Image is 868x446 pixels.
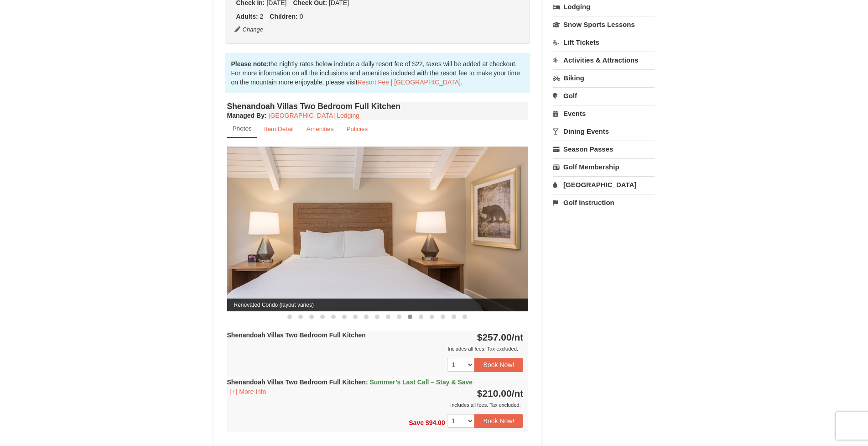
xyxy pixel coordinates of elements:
strong: Shenandoah Villas Two Bedroom Full Kitchen [227,378,473,386]
small: Photos [233,125,252,132]
span: 2 [260,13,264,20]
button: Book Now! [474,358,524,372]
span: $210.00 [477,388,512,399]
button: Change [234,25,264,35]
span: : [366,378,368,386]
a: Season Passes [553,141,655,157]
span: Renovated Condo (layout varies) [227,299,528,311]
a: Biking [553,69,655,86]
div: Includes all fees. Tax excluded. [227,344,524,353]
a: Resort Fee | [GEOGRAPHIC_DATA] [358,79,461,86]
button: Book Now! [474,414,524,428]
a: Dining Events [553,123,655,140]
a: [GEOGRAPHIC_DATA] [553,176,655,193]
span: $94.00 [426,419,445,426]
span: Save [409,419,424,426]
strong: Shenandoah Villas Two Bedroom Full Kitchen [227,331,366,339]
a: Item Detail [258,120,300,138]
small: Amenities [307,126,334,132]
a: Policies [340,120,374,138]
div: the nightly rates below include a daily resort fee of $22, taxes will be added at checkout. For m... [225,53,530,93]
h4: Shenandoah Villas Two Bedroom Full Kitchen [227,102,528,111]
a: Snow Sports Lessons [553,16,655,33]
div: Includes all fees. Tax excluded. [227,400,524,409]
a: Photos [227,120,257,138]
strong: $257.00 [477,332,524,342]
small: Policies [346,126,368,132]
a: Golf [553,87,655,104]
span: /nt [512,332,524,342]
span: Summer’s Last Call – Stay & Save [369,378,473,386]
strong: Adults: [236,13,258,20]
a: Activities & Attractions [553,52,655,68]
small: Item Detail [264,126,294,132]
a: Lift Tickets [553,34,655,51]
a: Events [553,105,655,122]
strong: Children: [270,13,297,20]
span: 0 [300,13,303,20]
a: [GEOGRAPHIC_DATA] Lodging [269,112,359,119]
a: Amenities [301,120,340,138]
span: Managed By [227,112,265,119]
strong: Please note: [231,60,269,68]
strong: : [227,112,267,119]
a: Golf Instruction [553,194,655,211]
span: /nt [512,388,524,399]
a: Golf Membership [553,158,655,175]
img: Renovated Condo (layout varies) [227,147,528,311]
button: [+] More Info [227,387,270,397]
